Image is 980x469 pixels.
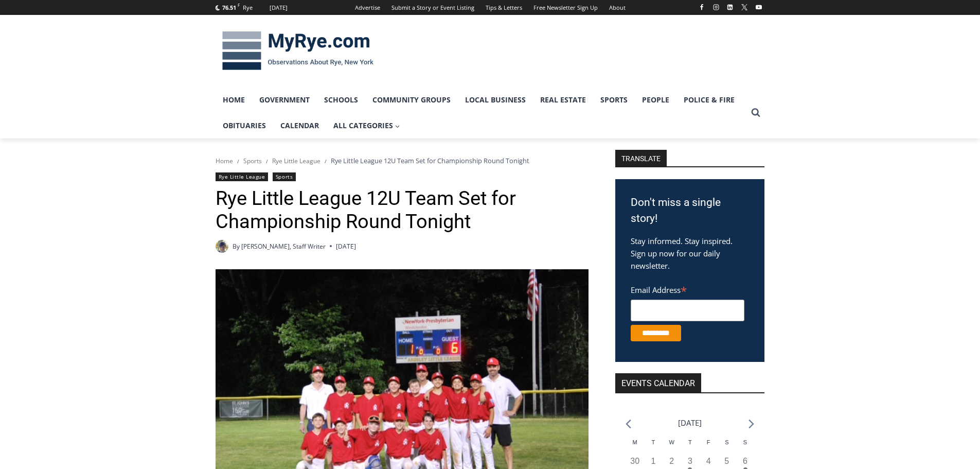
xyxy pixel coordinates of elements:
[724,1,736,13] a: Linkedin
[644,438,663,455] div: Tuesday
[718,438,736,455] div: Saturday
[724,457,729,465] time: 5
[216,187,589,234] h1: Rye Little League 12U Team Set for Championship Round Tonight
[736,438,755,455] div: Sunday
[725,439,728,445] span: S
[707,439,710,445] span: F
[325,158,327,165] span: /
[669,457,674,465] time: 2
[216,87,252,113] a: Home
[681,438,700,455] div: Thursday
[663,438,681,455] div: Wednesday
[533,87,593,113] a: Real Estate
[273,172,296,181] a: Sports
[216,24,380,78] img: MyRye.com
[710,1,722,13] a: Instagram
[252,87,317,113] a: Government
[243,157,262,165] a: Sports
[688,457,692,465] time: 3
[746,103,765,122] button: View Search Form
[743,457,747,465] time: 6
[696,1,708,13] a: Facebook
[706,457,711,465] time: 4
[631,280,744,298] label: Email Address
[216,87,746,139] nav: Primary Navigation
[458,87,533,113] a: Local Business
[626,438,644,455] div: Monday
[615,373,701,392] h2: Events Calendar
[238,2,240,8] span: F
[652,439,655,445] span: T
[336,241,356,251] time: [DATE]
[749,419,754,429] a: Next month
[216,157,233,165] a: Home
[615,150,667,166] strong: TRANSLATE
[669,439,674,445] span: W
[678,416,702,430] li: [DATE]
[243,3,253,12] div: Rye
[266,158,268,165] span: /
[237,158,239,165] span: /
[626,419,631,429] a: Previous month
[753,1,765,13] a: YouTube
[593,87,635,113] a: Sports
[241,242,326,251] a: [PERSON_NAME], Staff Writer
[743,439,747,445] span: S
[326,113,407,138] a: All Categories
[270,3,288,12] div: [DATE]
[333,120,400,131] span: All Categories
[216,240,228,253] img: (PHOTO: MyRye.com 2024 Head Intern, Editor and now Staff Writer Charlie Morris. Contributed.)Char...
[365,87,458,113] a: Community Groups
[676,87,742,113] a: Police & Fire
[272,157,320,165] a: Rye Little League
[216,240,228,253] a: Author image
[216,172,269,181] a: Rye Little League
[317,87,365,113] a: Schools
[216,113,273,138] a: Obituaries
[738,1,751,13] a: X
[635,87,676,113] a: People
[630,457,639,465] time: 30
[631,195,749,227] h3: Don't miss a single story!
[273,113,326,138] a: Calendar
[651,457,655,465] time: 1
[222,4,236,11] span: 76.51
[699,438,718,455] div: Friday
[631,235,749,272] p: Stay informed. Stay inspired. Sign up now for our daily newsletter.
[233,241,240,251] span: By
[688,439,692,445] span: T
[633,439,637,445] span: M
[216,155,589,166] nav: Breadcrumbs
[331,156,529,165] span: Rye Little League 12U Team Set for Championship Round Tonight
